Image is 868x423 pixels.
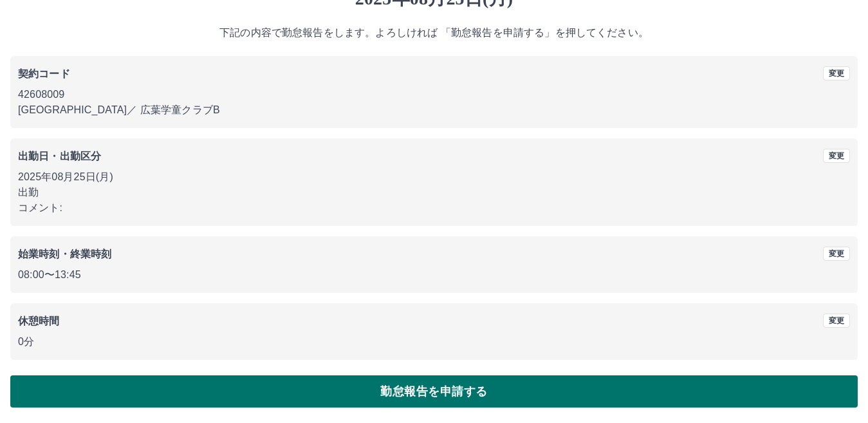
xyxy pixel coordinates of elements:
p: 0分 [18,334,850,350]
p: 2025年08月25日(月) [18,169,850,185]
button: 変更 [823,66,850,80]
p: 42608009 [18,87,850,102]
p: コメント: [18,200,850,216]
b: 出勤日・出勤区分 [18,151,101,162]
p: 08:00 〜 13:45 [18,267,850,283]
b: 休憩時間 [18,315,60,326]
button: 変更 [823,149,850,163]
p: [GEOGRAPHIC_DATA] ／ 広葉学童クラブB [18,102,850,118]
b: 始業時刻・終業時刻 [18,249,111,259]
button: 変更 [823,247,850,261]
button: 変更 [823,314,850,328]
p: 下記の内容で勤怠報告をします。よろしければ 「勤怠報告を申請する」を押してください。 [10,25,858,41]
p: 出勤 [18,185,850,200]
b: 契約コード [18,68,70,79]
button: 勤怠報告を申請する [10,375,858,408]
